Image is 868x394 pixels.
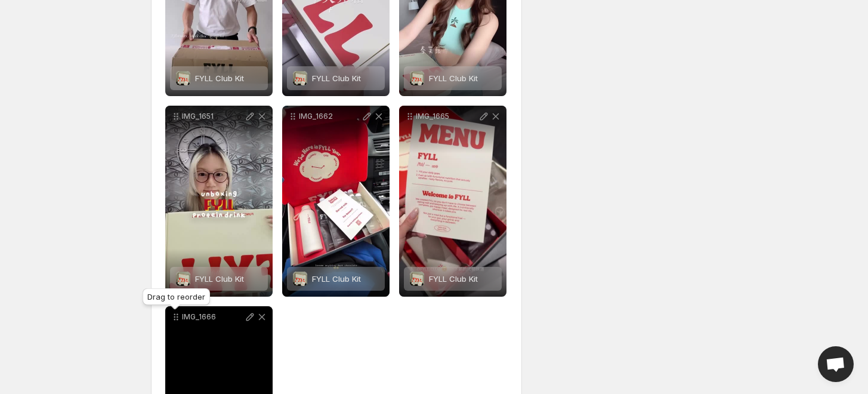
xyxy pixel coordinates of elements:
span: FYLL Club Kit [195,274,244,284]
span: FYLL Club Kit [429,274,478,284]
img: FYLL Club Kit [410,71,424,85]
img: FYLL Club Kit [176,272,190,286]
img: FYLL Club Kit [293,272,307,286]
img: FYLL Club Kit [293,71,307,85]
p: IMG_1665 [416,112,478,121]
div: IMG_1662FYLL Club KitFYLL Club Kit [282,106,390,297]
div: IMG_1651FYLL Club KitFYLL Club Kit [165,106,273,297]
span: FYLL Club Kit [312,274,361,284]
div: Open chat [818,346,854,382]
p: IMG_1651 [182,112,244,121]
div: IMG_1665FYLL Club KitFYLL Club Kit [399,106,506,297]
span: FYLL Club Kit [195,73,244,83]
p: IMG_1662 [299,112,361,121]
p: IMG_1666 [182,312,244,322]
img: FYLL Club Kit [410,272,424,286]
span: FYLL Club Kit [312,73,361,83]
span: FYLL Club Kit [429,73,478,83]
img: FYLL Club Kit [176,71,190,85]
